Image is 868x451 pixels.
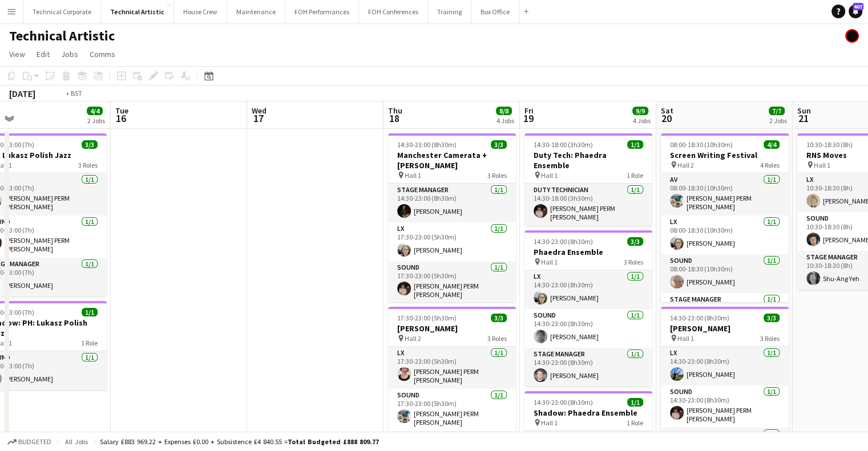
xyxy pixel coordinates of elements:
app-card-role: AV1/108:00-18:30 (10h30m)[PERSON_NAME] PERM [PERSON_NAME] [661,173,789,216]
span: Hall 1 [541,419,558,427]
a: 407 [849,5,862,18]
app-card-role: LX1/117:30-23:00 (5h30m)[PERSON_NAME] [388,222,516,261]
button: Budgeted [6,436,53,448]
span: 3/3 [491,140,507,149]
app-card-role: Stage Manager1/114:30-23:00 (8h30m)[PERSON_NAME] [524,348,652,387]
app-card-role: Stage Manager1/1 [661,293,789,332]
span: 4 Roles [760,161,780,169]
app-card-role: Sound1/117:30-23:00 (5h30m)[PERSON_NAME] PERM [PERSON_NAME] [388,389,516,431]
span: 1/1 [627,398,643,407]
span: All jobs [63,437,90,446]
app-card-role: Sound1/108:00-18:30 (10h30m)[PERSON_NAME] [661,254,789,293]
span: Comms [90,49,115,59]
div: BST [71,89,82,97]
a: Edit [32,47,54,62]
a: View [5,47,30,62]
span: 4/4 [764,140,780,149]
span: 1/1 [627,140,643,149]
span: Hall 2 [677,161,694,169]
span: 1/1 [82,308,98,316]
h3: Duty Tech: Phaedra Ensemble [524,150,652,170]
app-card-role: Stage Manager1/114:30-23:00 (8h30m)[PERSON_NAME] [388,184,516,222]
span: Thu [388,105,402,116]
div: 4 Jobs [496,116,514,125]
button: House Crew [174,1,227,23]
span: 18 [386,112,402,125]
div: 14:30-23:00 (8h30m)3/3Manchester Camerata + [PERSON_NAME] Hall 13 RolesStage Manager1/114:30-23:0... [388,133,516,302]
span: 7/7 [769,107,785,115]
span: 1 Role [627,171,643,180]
app-card-role: Sound1/117:30-23:00 (5h30m)[PERSON_NAME] PERM [PERSON_NAME] [388,261,516,303]
button: FOH Performances [285,1,359,23]
span: 19 [523,112,534,125]
app-card-role: LX1/114:30-23:00 (8h30m)[PERSON_NAME] [524,270,652,309]
app-job-card: 14:30-18:00 (3h30m)1/1Duty Tech: Phaedra Ensemble Hall 11 RoleDuty Technician1/114:30-18:00 (3h30... [524,133,652,226]
span: Hall 1 [677,334,694,343]
app-card-role: LX1/114:30-23:00 (8h30m)[PERSON_NAME] [661,347,789,385]
button: FOH Conferences [359,1,428,23]
span: 14:30-23:00 (8h30m) [534,398,593,407]
span: 8/8 [496,107,512,115]
app-card-role: LX1/108:00-18:30 (10h30m)[PERSON_NAME] [661,216,789,254]
span: 17 [250,112,267,125]
span: Hall 2 [405,334,421,343]
span: 10:30-18:30 (8h) [806,140,853,149]
span: 4/4 [87,107,103,115]
span: 17:30-23:00 (5h30m) [397,314,457,322]
span: 14:30-18:00 (3h30m) [534,140,593,149]
span: 16 [114,112,128,125]
h3: Manchester Camerata + [PERSON_NAME] [388,150,516,170]
h3: [PERSON_NAME] [388,323,516,334]
span: 407 [853,3,863,10]
h1: Technical Artistic [9,27,115,44]
app-card-role: Duty Technician1/114:30-18:00 (3h30m)[PERSON_NAME] PERM [PERSON_NAME] [524,184,652,226]
button: Technical Artistic [101,1,174,23]
a: Jobs [56,47,83,62]
span: 1 Role [81,339,98,347]
app-user-avatar: Gabrielle Barr [845,29,859,43]
span: 3/3 [82,140,98,149]
app-job-card: 08:00-18:30 (10h30m)4/4Screen Writing Festival Hall 24 RolesAV1/108:00-18:30 (10h30m)[PERSON_NAME... [661,133,789,302]
span: Hall 1 [541,171,558,180]
span: 3 Roles [487,171,507,180]
span: Hall 1 [405,171,421,180]
span: 3/3 [491,314,507,322]
span: Total Budgeted £888 809.77 [288,437,379,446]
span: Tue [115,105,128,116]
span: Jobs [61,49,78,59]
div: Salary £883 969.22 + Expenses £0.00 + Subsistence £4 840.55 = [100,437,379,446]
div: 2 Jobs [87,116,105,125]
span: Budgeted [18,438,51,446]
h3: Screen Writing Festival [661,150,789,160]
button: Maintenance [227,1,285,23]
a: Comms [85,47,120,62]
button: Technical Corporate [23,1,101,23]
span: View [9,49,25,59]
app-card-role: LX1/117:30-23:00 (5h30m)[PERSON_NAME] PERM [PERSON_NAME] [388,347,516,389]
app-job-card: 14:30-23:00 (8h30m)3/3Phaedra Ensemble Hall 13 RolesLX1/114:30-23:00 (8h30m)[PERSON_NAME]Sound1/1... [524,230,652,387]
span: Hall 1 [541,258,558,266]
span: 1 Role [627,419,643,427]
button: Training [428,1,471,23]
app-card-role: Sound1/114:30-23:00 (8h30m)[PERSON_NAME] [524,309,652,348]
span: Hall 1 [814,161,830,169]
span: 3 Roles [624,258,643,266]
span: 21 [796,112,811,125]
span: 14:30-23:00 (8h30m) [670,314,729,322]
span: 14:30-23:00 (8h30m) [534,237,593,246]
span: Fri [524,105,534,116]
span: 9/9 [632,107,648,115]
div: [DATE] [9,88,35,99]
span: Sat [661,105,673,116]
span: 14:30-23:00 (8h30m) [397,140,457,149]
button: Box Office [471,1,519,23]
app-card-role: Sound1/114:30-23:00 (8h30m)[PERSON_NAME] PERM [PERSON_NAME] [661,385,789,428]
div: 2 Jobs [769,116,787,125]
span: Sun [797,105,811,116]
div: 4 Jobs [633,116,651,125]
span: 3/3 [764,314,780,322]
span: Edit [37,49,50,59]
